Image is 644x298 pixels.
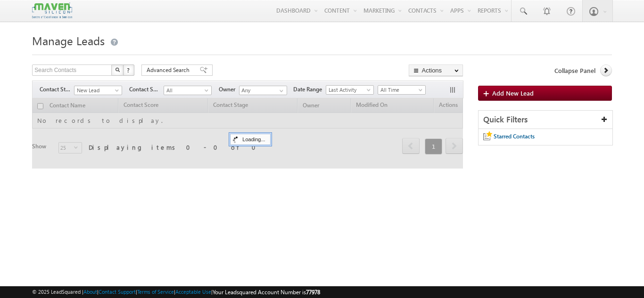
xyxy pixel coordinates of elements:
[40,85,74,94] span: Contact Stage
[129,85,164,94] span: Contact Source
[378,86,423,94] span: All Time
[326,85,374,95] a: Last Activity
[99,289,136,295] a: Contact Support
[164,86,212,95] a: All
[32,288,320,297] span: © 2025 LeadSquared | | | | |
[492,89,534,97] span: Add New Lead
[123,64,134,76] button: ?
[219,85,239,94] span: Owner
[239,86,287,95] input: Type to Search
[32,2,72,19] img: Custom Logo
[479,111,612,129] div: Quick Filters
[409,64,463,76] button: Actions
[74,86,119,95] span: New Lead
[326,86,371,94] span: Last Activity
[494,133,535,140] span: Starred Contacts
[306,289,320,296] span: 77978
[164,86,209,95] span: All
[213,289,320,296] span: Your Leadsquared Account Number is
[293,85,326,94] span: Date Range
[32,33,105,48] span: Manage Leads
[230,134,270,145] div: Loading...
[127,66,131,74] span: ?
[378,85,426,95] a: All Time
[147,66,192,74] span: Advanced Search
[83,289,97,295] a: About
[554,66,595,75] span: Collapse Panel
[137,289,174,295] a: Terms of Service
[74,86,122,95] a: New Lead
[115,67,120,72] img: Search
[175,289,211,295] a: Acceptable Use
[274,86,286,96] a: Show All Items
